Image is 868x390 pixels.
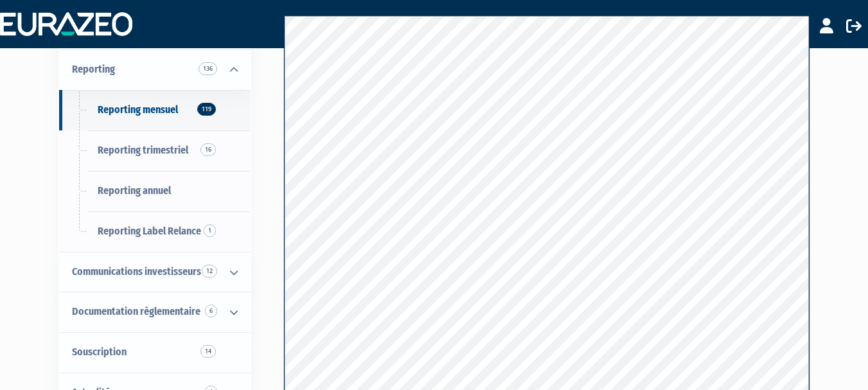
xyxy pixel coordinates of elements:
span: 12 [202,265,217,278]
span: 119 [197,103,216,116]
span: Souscription [72,346,127,358]
span: Reporting trimestriel [98,144,188,156]
span: Reporting mensuel [98,103,178,116]
span: 14 [200,345,216,358]
span: 16 [200,143,216,156]
span: 6 [205,305,217,317]
span: 1 [204,224,216,237]
a: Documentation règlementaire 6 [59,292,251,332]
span: Reporting Label Relance [98,225,201,237]
span: Reporting annuel [98,184,171,197]
a: Reporting trimestriel16 [59,130,251,171]
a: Communications investisseurs 12 [59,252,251,292]
a: Souscription14 [59,332,251,373]
span: Documentation règlementaire [72,305,200,317]
a: Reporting 136 [59,49,251,90]
a: Reporting mensuel119 [59,90,251,130]
a: Reporting Label Relance1 [59,211,251,252]
span: 136 [199,62,217,75]
a: Reporting annuel [59,171,251,211]
span: Communications investisseurs [72,265,201,278]
span: Reporting [72,63,115,75]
